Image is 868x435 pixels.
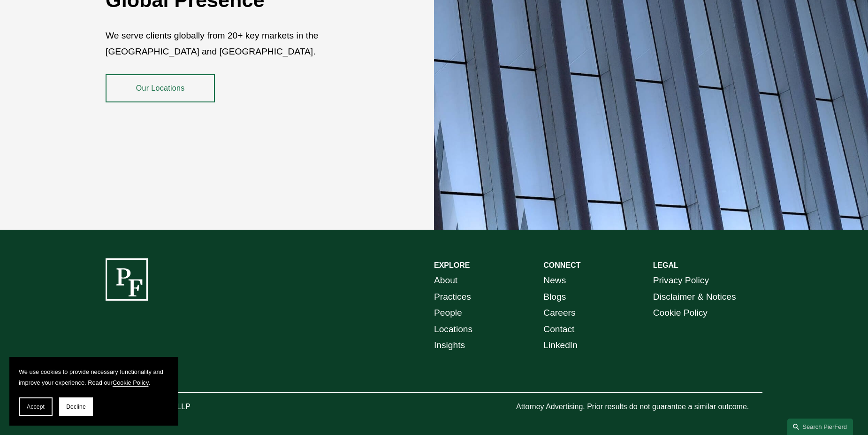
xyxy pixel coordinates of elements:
span: Accept [27,404,45,410]
a: Cookie Policy [653,305,708,321]
p: We use cookies to provide necessary functionality and improve your experience. Read our . [19,366,169,388]
a: Disclaimer & Notices [653,289,736,305]
a: LinkedIn [543,337,578,354]
button: Accept [19,397,53,416]
strong: CONNECT [543,261,580,269]
p: Attorney Advertising. Prior results do not guarantee a similar outcome. [516,400,762,414]
a: About [434,272,457,289]
a: People [434,305,462,321]
strong: LEGAL [653,261,678,269]
p: We serve clients globally from 20+ key markets in the [GEOGRAPHIC_DATA] and [GEOGRAPHIC_DATA]. [106,28,379,60]
a: Privacy Policy [653,272,709,289]
a: Cookie Policy [113,379,149,386]
a: Blogs [543,289,566,305]
a: Practices [434,289,471,305]
strong: EXPLORE [434,261,470,269]
span: Decline [66,404,86,410]
a: Locations [434,321,472,338]
a: Careers [543,305,575,321]
a: News [543,272,566,289]
section: Cookie banner [9,357,178,426]
a: Contact [543,321,574,338]
a: Search this site [787,419,853,435]
button: Decline [59,397,93,416]
a: Our Locations [106,74,215,102]
a: Insights [434,337,465,354]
